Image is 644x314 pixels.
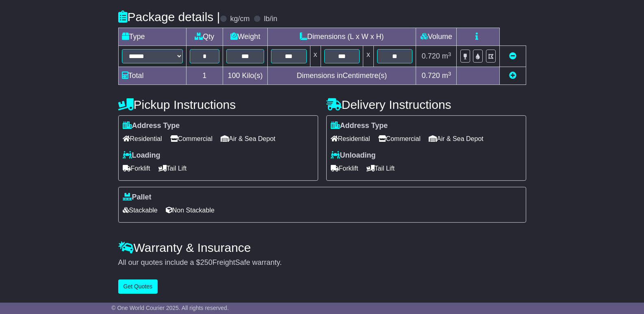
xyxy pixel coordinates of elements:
[310,46,321,67] td: x
[230,15,249,24] label: kg/cm
[186,67,223,85] td: 1
[200,258,212,266] span: 250
[429,132,484,145] span: Air & Sea Depot
[448,51,451,57] sup: 3
[111,305,229,311] span: © One World Courier 2025. All rights reserved.
[509,71,516,80] a: Add new item
[331,151,376,160] label: Unloading
[268,67,416,85] td: Dimensions in Centimetre(s)
[422,52,440,60] span: 0.720
[442,71,451,80] span: m
[170,132,212,145] span: Commercial
[448,71,451,77] sup: 3
[331,132,370,145] span: Residential
[118,67,186,85] td: Total
[123,121,180,130] label: Address Type
[118,10,220,24] h4: Package details |
[363,46,373,67] td: x
[158,162,187,175] span: Tail Lift
[123,132,162,145] span: Residential
[223,28,268,46] td: Weight
[221,132,275,145] span: Air & Sea Depot
[378,132,421,145] span: Commercial
[223,67,268,85] td: Kilo(s)
[118,279,158,294] button: Get Quotes
[123,204,158,217] span: Stackable
[509,52,516,60] a: Remove this item
[123,193,152,202] label: Pallet
[442,52,451,60] span: m
[331,121,388,130] label: Address Type
[186,28,223,46] td: Qty
[331,162,358,175] span: Forklift
[166,204,215,217] span: Non Stackable
[123,151,160,160] label: Loading
[118,241,526,254] h4: Warranty & Insurance
[228,71,240,80] span: 100
[366,162,395,175] span: Tail Lift
[416,28,457,46] td: Volume
[422,71,440,80] span: 0.720
[123,162,150,175] span: Forklift
[264,15,277,24] label: lb/in
[118,98,318,111] h4: Pickup Instructions
[118,28,186,46] td: Type
[326,98,526,111] h4: Delivery Instructions
[118,258,526,267] div: All our quotes include a $ FreightSafe warranty.
[268,28,416,46] td: Dimensions (L x W x H)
